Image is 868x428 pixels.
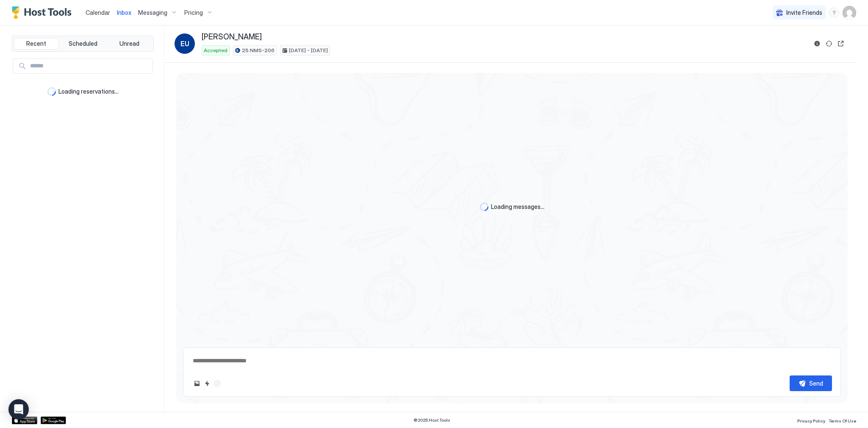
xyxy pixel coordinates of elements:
span: Recent [26,40,46,47]
button: Upload image [192,378,202,389]
span: Terms Of Use [829,418,856,423]
span: EU [180,39,189,49]
span: Privacy Policy [797,418,825,423]
span: Unread [119,40,139,47]
a: Google Play Store [41,417,66,424]
a: Terms Of Use [829,416,856,425]
span: Pricing [184,9,203,17]
span: 25.NMS-206 [242,47,275,54]
div: User profile [843,6,856,19]
span: Invite Friends [786,9,822,17]
div: menu [829,8,839,18]
a: Privacy Policy [797,416,825,425]
button: Recent [14,38,59,50]
span: © 2025 Host Tools [413,417,450,423]
input: Input Field [27,59,153,73]
button: Open reservation [836,39,846,49]
span: Loading messages... [491,203,544,211]
button: Scheduled [61,38,105,50]
div: Send [809,379,823,388]
button: Unread [107,38,152,50]
div: Open Intercom Messenger [8,399,29,420]
div: tab-group [12,36,154,52]
span: Scheduled [69,40,97,47]
span: Messaging [138,9,167,17]
span: [PERSON_NAME] [202,32,262,42]
button: Send [790,375,832,391]
a: Inbox [117,8,131,17]
span: Loading reservations... [58,88,119,95]
span: [DATE] - [DATE] [289,47,328,54]
button: Quick reply [202,378,212,389]
span: Calendar [86,9,110,16]
span: Accepted [204,47,227,54]
div: loading [480,203,488,211]
button: Sync reservation [824,39,834,49]
button: Reservation information [812,39,822,49]
a: Host Tools Logo [12,6,75,19]
a: Calendar [86,8,110,17]
div: loading [47,87,56,96]
a: App Store [12,417,37,424]
span: Inbox [117,9,131,16]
